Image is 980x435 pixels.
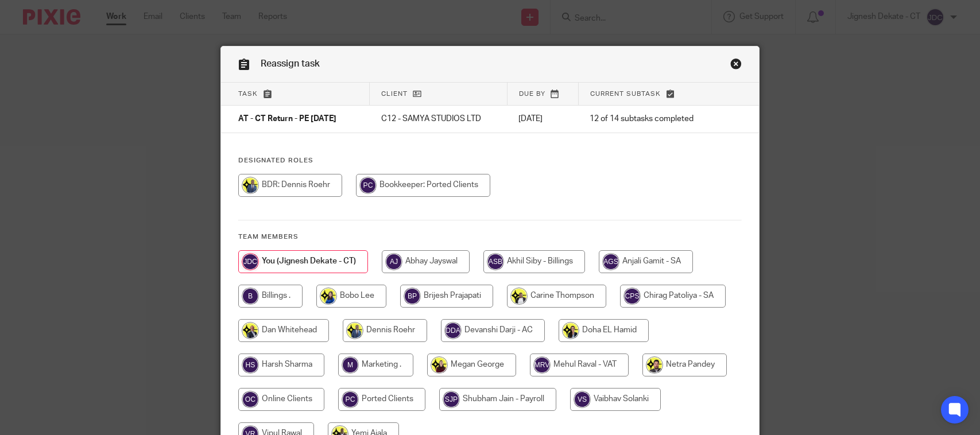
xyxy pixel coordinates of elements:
[261,59,320,68] span: Reassign task
[238,91,258,97] span: Task
[519,91,545,97] span: Due by
[238,232,742,242] h4: Team members
[730,58,742,73] a: Close this dialog window
[238,156,742,165] h4: Designated Roles
[518,113,567,125] p: [DATE]
[238,115,336,123] span: AT - CT Return - PE [DATE]
[578,106,720,133] td: 12 of 14 subtasks completed
[381,91,408,97] span: Client
[590,91,661,97] span: Current subtask
[381,113,496,125] p: C12 - SAMYA STUDIOS LTD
